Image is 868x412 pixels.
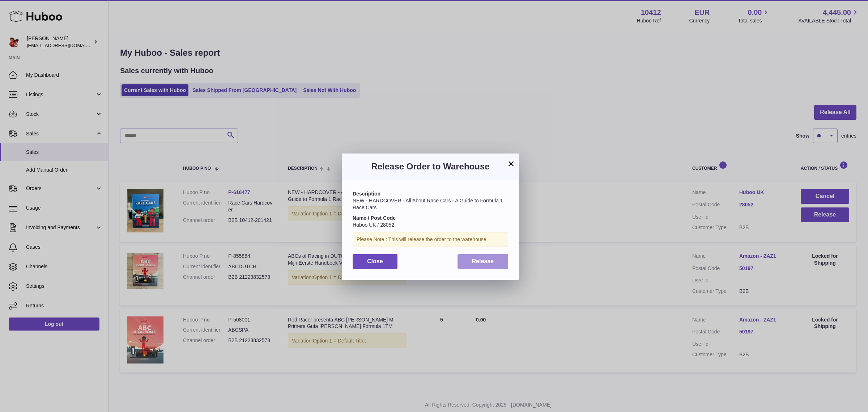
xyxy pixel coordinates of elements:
div: Please Note : This will release the order to the warehouse [353,232,508,247]
h3: Release Order to Warehouse [353,161,508,172]
span: NEW - HARDCOVER - All About Race Cars - A Guide to Formula 1 Race Cars [353,198,503,210]
span: Huboo UK / 28052 [353,222,394,228]
strong: Description [353,191,380,197]
strong: Name / Post Code [353,215,396,221]
button: Close [353,254,397,269]
span: Close [367,258,383,264]
button: Release [458,254,509,269]
button: × [507,159,515,168]
span: Release [472,258,494,264]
